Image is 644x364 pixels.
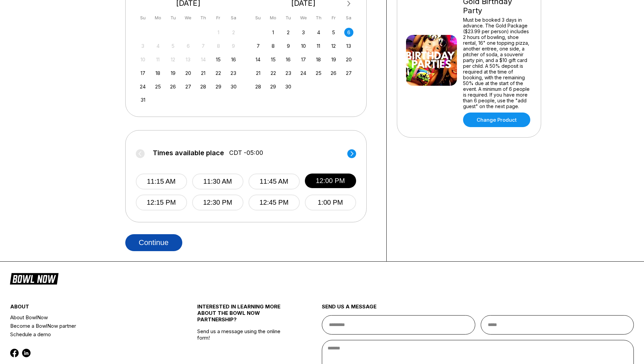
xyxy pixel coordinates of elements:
[344,68,353,78] div: Choose Saturday, September 27th, 2025
[153,13,163,22] div: Mo
[284,68,293,78] div: Choose Tuesday, September 23rd, 2025
[254,82,263,91] div: Choose Sunday, September 28th, 2025
[314,13,323,22] div: Th
[344,41,353,50] div: Choose Saturday, September 13th, 2025
[214,41,223,50] div: Not available Friday, August 8th, 2025
[344,55,353,64] div: Choose Saturday, September 20th, 2025
[10,322,166,330] a: Become a BowlNow partner
[136,174,187,189] button: 11:15 AM
[269,68,278,78] div: Choose Monday, September 22nd, 2025
[10,313,166,322] a: About BowlNow
[138,82,147,91] div: Choose Sunday, August 24th, 2025
[229,13,238,22] div: Sa
[229,41,238,50] div: Not available Saturday, August 9th, 2025
[344,13,353,22] div: Sa
[184,41,193,50] div: Not available Wednesday, August 6th, 2025
[125,234,182,251] button: Continue
[269,41,278,50] div: Choose Monday, September 8th, 2025
[229,55,238,64] div: Choose Saturday, August 16th, 2025
[254,68,263,78] div: Choose Sunday, September 21st, 2025
[299,55,308,64] div: Choose Wednesday, September 17th, 2025
[10,303,166,313] div: about
[192,195,243,210] button: 12:30 PM
[229,68,238,78] div: Choose Saturday, August 23rd, 2025
[229,82,238,91] div: Choose Saturday, August 30th, 2025
[214,55,223,64] div: Choose Friday, August 15th, 2025
[168,68,178,78] div: Choose Tuesday, August 19th, 2025
[254,13,263,22] div: Su
[253,27,354,91] div: month 2025-09
[153,68,163,78] div: Choose Monday, August 18th, 2025
[314,55,323,64] div: Choose Thursday, September 18th, 2025
[153,82,163,91] div: Choose Monday, August 25th, 2025
[329,68,338,78] div: Choose Friday, September 26th, 2025
[214,13,223,22] div: Fr
[184,68,193,78] div: Choose Wednesday, August 20th, 2025
[192,174,243,189] button: 11:30 AM
[137,27,239,105] div: month 2025-08
[199,13,208,22] div: Th
[314,28,323,37] div: Choose Thursday, September 4th, 2025
[168,82,178,91] div: Choose Tuesday, August 26th, 2025
[344,28,353,37] div: Choose Saturday, September 6th, 2025
[269,55,278,64] div: Choose Monday, September 15th, 2025
[168,41,178,50] div: Not available Tuesday, August 5th, 2025
[199,41,208,50] div: Not available Thursday, August 7th, 2025
[254,41,263,50] div: Choose Sunday, September 7th, 2025
[329,55,338,64] div: Choose Friday, September 19th, 2025
[299,68,308,78] div: Choose Wednesday, September 24th, 2025
[229,28,238,37] div: Not available Saturday, August 2nd, 2025
[322,303,634,315] div: send us a message
[153,149,224,157] span: Times available place
[138,68,147,78] div: Choose Sunday, August 17th, 2025
[153,55,163,64] div: Not available Monday, August 11th, 2025
[299,41,308,50] div: Choose Wednesday, September 10th, 2025
[184,55,193,64] div: Not available Wednesday, August 13th, 2025
[229,149,263,157] span: CDT -05:00
[184,82,193,91] div: Choose Wednesday, August 27th, 2025
[284,55,293,64] div: Choose Tuesday, September 16th, 2025
[329,13,338,22] div: Fr
[329,28,338,37] div: Choose Friday, September 5th, 2025
[138,95,147,104] div: Choose Sunday, August 31st, 2025
[168,55,178,64] div: Not available Tuesday, August 12th, 2025
[284,41,293,50] div: Choose Tuesday, September 9th, 2025
[329,41,338,50] div: Choose Friday, September 12th, 2025
[214,68,223,78] div: Choose Friday, August 22nd, 2025
[199,82,208,91] div: Choose Thursday, August 28th, 2025
[284,82,293,91] div: Choose Tuesday, September 30th, 2025
[153,41,163,50] div: Not available Monday, August 4th, 2025
[199,68,208,78] div: Choose Thursday, August 21st, 2025
[214,82,223,91] div: Choose Friday, August 29th, 2025
[138,55,147,64] div: Not available Sunday, August 10th, 2025
[199,55,208,64] div: Not available Thursday, August 14th, 2025
[10,330,166,339] a: Schedule a demo
[463,113,530,127] a: Change Product
[314,68,323,78] div: Choose Thursday, September 25th, 2025
[269,13,278,22] div: Mo
[249,195,300,210] button: 12:45 PM
[305,174,356,188] button: 12:00 PM
[136,195,187,210] button: 12:15 PM
[406,35,457,86] img: Gold Birthday Party
[184,13,193,22] div: We
[305,195,356,210] button: 1:00 PM
[138,41,147,50] div: Not available Sunday, August 3rd, 2025
[284,28,293,37] div: Choose Tuesday, September 2nd, 2025
[314,41,323,50] div: Choose Thursday, September 11th, 2025
[168,13,178,22] div: Tu
[299,28,308,37] div: Choose Wednesday, September 3rd, 2025
[197,303,291,328] div: INTERESTED IN LEARNING MORE ABOUT THE BOWL NOW PARTNERSHIP?
[249,174,300,189] button: 11:45 AM
[299,13,308,22] div: We
[284,13,293,22] div: Tu
[269,28,278,37] div: Choose Monday, September 1st, 2025
[254,55,263,64] div: Choose Sunday, September 14th, 2025
[138,13,147,22] div: Su
[269,82,278,91] div: Choose Monday, September 29th, 2025
[463,17,532,109] div: Must be booked 3 days in advance. The Gold Package ($23.99 per person) includes 2 hours of bowlin...
[214,28,223,37] div: Not available Friday, August 1st, 2025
